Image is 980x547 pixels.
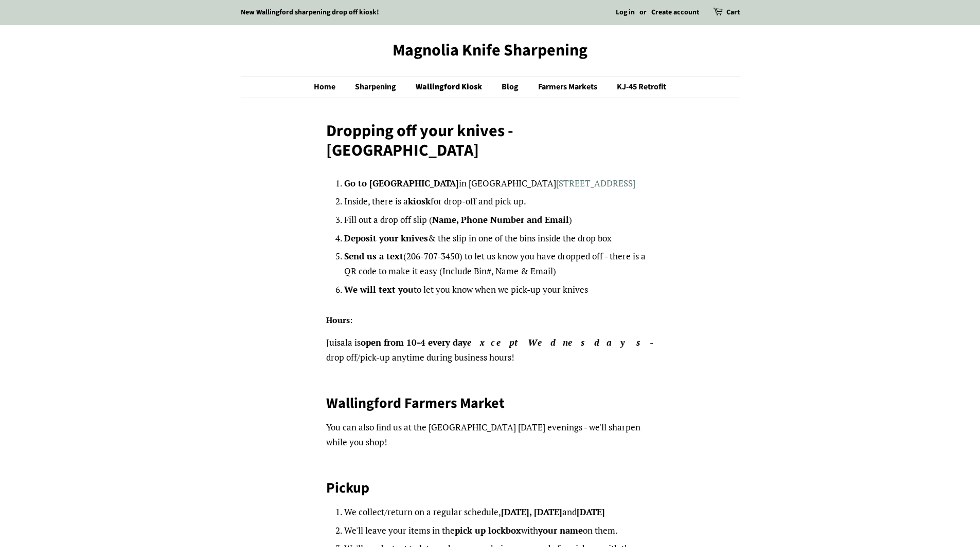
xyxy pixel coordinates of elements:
a: Cart [726,7,740,19]
a: Wallingford Kiosk [408,77,492,98]
strong: Deposit your knives [344,232,428,244]
h1: Dropping off your knives - [GEOGRAPHIC_DATA] [326,121,654,161]
strong: Name, Phone Number and Email [432,214,569,225]
li: & the slip in one of the bins inside the drop box [344,231,654,246]
h2: Pickup [326,479,654,497]
li: We collect/return on a regular schedule, and [344,505,654,520]
li: Inside, there is a for drop-off and pick up. [344,194,654,209]
a: New Wallingford sharpening drop off kiosk! [241,7,379,17]
strong: Go to [GEOGRAPHIC_DATA] [344,177,459,189]
p: Juisala is - drop off/pick-up anytime during business hours! [326,335,654,365]
li: Fill out a drop off slip ( ) [344,213,654,228]
li: We'll leave your items in the with on them. [344,523,654,538]
strong: kiosk [408,195,431,207]
strong: We will text you [344,284,414,295]
a: Farmers Markets [530,77,608,98]
strong: pick up lockbox [455,524,521,536]
span: : [350,314,352,326]
a: [STREET_ADDRESS] [556,177,635,189]
strong: [DATE], [DATE] [501,506,562,518]
h2: Wallingford Farmers Market [326,394,654,412]
strong: your name [538,524,583,536]
strong: open from 10-4 every day [361,336,650,348]
a: Magnolia Knife Sharpening [241,41,740,60]
a: Log in [616,7,635,17]
strong: [DATE] [577,506,605,518]
li: or [639,7,647,19]
a: Create account [651,7,699,17]
li: to let you know when we pick-up your knives [344,282,654,297]
strong: Send us a text [344,250,403,262]
a: KJ-45 Retrofit [609,77,666,98]
em: except Wednesdays [467,336,650,348]
a: Blog [494,77,529,98]
strong: Hours [326,314,350,326]
li: in [GEOGRAPHIC_DATA] [344,176,654,191]
p: You can also find us at the [GEOGRAPHIC_DATA] [DATE] evenings - we'll sharpen while you shop! [326,420,654,450]
a: Sharpening [347,77,406,98]
li: (206-707-3450) to let us know you have dropped off - there is a QR code to make it easy (Include ... [344,249,654,279]
a: Home [314,77,346,98]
